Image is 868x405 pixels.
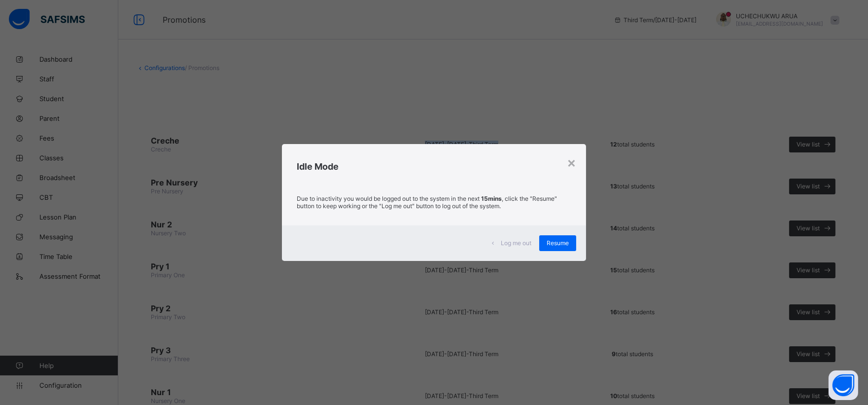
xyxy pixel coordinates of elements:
span: Resume [547,239,569,247]
div: × [567,154,576,171]
strong: 15mins [481,195,502,202]
h2: Idle Mode [297,161,571,172]
button: Open asap [829,370,858,400]
span: Log me out [501,239,531,247]
p: Due to inactivity you would be logged out to the system in the next , click the "Resume" button t... [297,195,571,210]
